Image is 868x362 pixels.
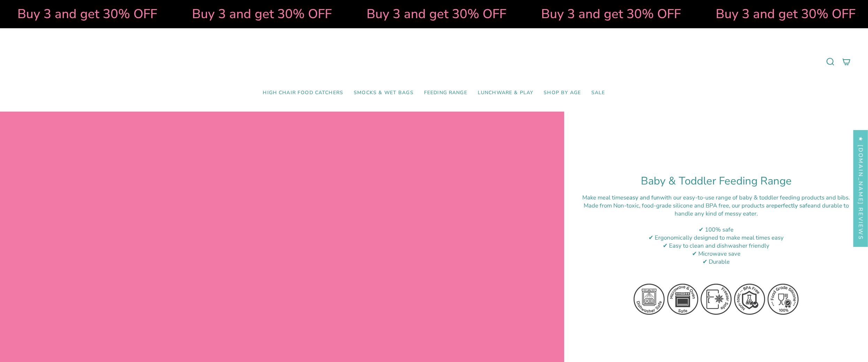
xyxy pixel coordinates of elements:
span: SALE [591,90,605,96]
span: Feeding Range [424,90,467,96]
strong: Buy 3 and get 30% OFF [2,5,142,23]
div: ✔ 100% safe [582,226,851,234]
a: High Chair Food Catchers [258,85,348,101]
strong: Buy 3 and get 30% OFF [700,5,840,23]
div: ✔ Easy to clean and dishwasher friendly [582,242,851,250]
a: Mumma’s Little Helpers [374,39,494,85]
div: Click to open Judge.me floating reviews tab [853,130,868,247]
span: Smocks & Wet Bags [354,90,414,96]
a: Lunchware & Play [473,85,538,101]
span: High Chair Food Catchers [263,90,343,96]
strong: easy and fun [626,194,660,202]
a: SALE [586,85,610,101]
span: ✔ Microwave save [692,250,740,258]
strong: Buy 3 and get 30% OFF [526,5,666,23]
span: ade from Non-toxic, food-grade silicone and BPA free, our products are and durable to handle any ... [589,202,849,218]
span: Shop by Age [544,90,581,96]
div: ✔ Ergonomically designed to make meal times easy [582,234,851,242]
a: Shop by Age [538,85,586,101]
strong: Buy 3 and get 30% OFF [177,5,316,23]
h1: Baby & Toddler Feeding Range [582,175,851,188]
div: M [582,202,851,218]
a: Feeding Range [419,85,473,101]
div: ✔ Durable [582,258,851,266]
div: Make meal times with our easy-to-use range of baby & toddler feeding products and bibs. [582,194,851,202]
strong: Buy 3 and get 30% OFF [351,5,491,23]
a: Smocks & Wet Bags [348,85,419,101]
span: Lunchware & Play [478,90,533,96]
strong: perfectly safe [774,202,811,210]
